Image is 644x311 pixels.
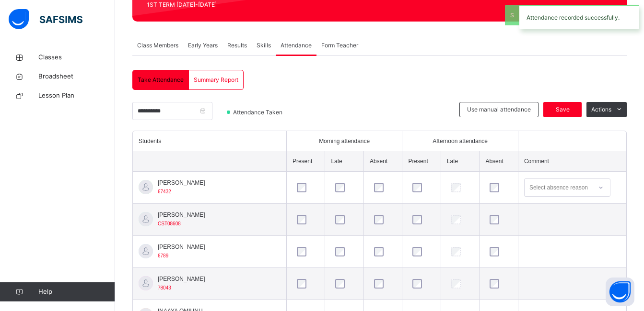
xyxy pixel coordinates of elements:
span: Lesson Plan [38,91,115,100]
span: 6789 [158,253,168,258]
span: Skills [257,41,271,50]
span: [PERSON_NAME] [158,211,205,219]
span: Class Members [137,41,178,50]
span: Morning attendance [319,137,370,145]
span: Broadsheet [38,72,115,81]
th: Late [441,151,480,172]
span: 67432 [158,189,171,194]
span: Form Teacher [321,41,358,50]
th: Present [402,151,441,172]
span: CST08608 [158,221,181,226]
span: Summary Report [194,76,238,84]
th: Students [133,131,286,151]
span: [PERSON_NAME] [158,178,205,187]
div: Select absence reason [529,178,588,197]
th: Absent [480,151,518,172]
th: Late [325,151,364,172]
span: Early Years [188,41,218,50]
th: Present [286,151,325,172]
span: [PERSON_NAME] [158,275,205,283]
span: Actions [591,105,611,114]
button: Open asap [606,278,634,306]
span: Results [227,41,247,50]
span: Attendance Taken [232,108,285,117]
span: Classes [38,53,115,62]
span: Help [38,287,115,297]
th: Comment [518,151,626,172]
span: Save [550,105,574,114]
span: Take Attendance [138,76,184,84]
div: Attendance recorded successfully. [519,5,639,29]
span: 78043 [158,285,171,290]
img: safsims [9,9,82,29]
span: Afternoon attendance [433,137,488,145]
span: Use manual attendance [467,105,531,114]
span: [PERSON_NAME] [158,243,205,251]
th: Absent [363,151,402,172]
span: Attendance [281,41,312,50]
